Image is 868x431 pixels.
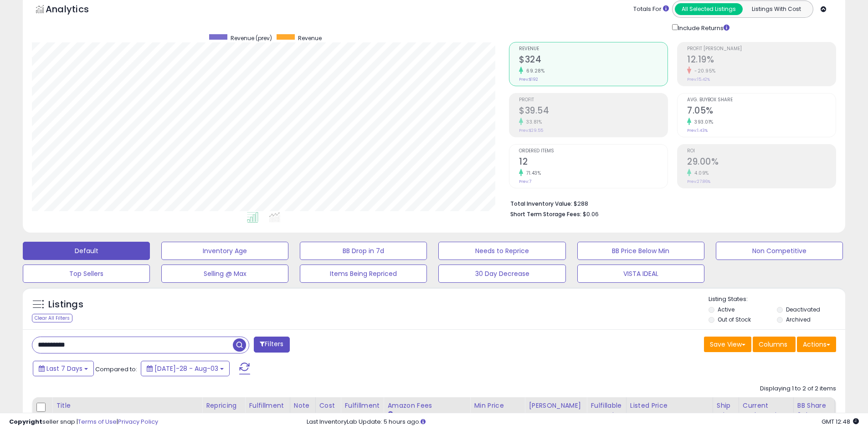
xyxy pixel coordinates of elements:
small: 69.28% [523,68,544,74]
div: Fulfillment [249,401,286,410]
span: Profit [519,98,668,103]
div: Ship Price [717,401,735,420]
div: Amazon Fees [387,401,466,410]
button: [DATE]-28 - Aug-03 [141,361,230,376]
h5: Analytics [46,3,107,18]
h2: 12 [519,156,668,169]
small: 71.43% [523,170,541,177]
small: Prev: 7 [519,179,531,184]
span: $0.06 [583,210,599,218]
b: Total Inventory Value: [510,200,572,208]
small: 4.09% [691,170,709,177]
div: Listed Price [630,401,709,410]
div: BB Share 24h. [797,401,831,420]
button: Filters [254,337,289,353]
button: VISTA IDEAL [577,265,704,283]
label: Deactivated [786,306,820,313]
button: Listings With Cost [742,3,810,15]
span: ROI [687,149,836,154]
div: [PERSON_NAME] [529,401,583,410]
label: Out of Stock [718,316,751,323]
h2: 29.00% [687,156,836,169]
small: Prev: $192 [519,77,538,82]
button: Selling @ Max [161,265,288,283]
div: Include Returns [665,22,740,33]
small: Prev: $29.55 [519,128,543,133]
button: Top Sellers [23,265,150,283]
span: Revenue [519,47,668,52]
span: Ordered Items [519,149,668,154]
small: 33.81% [523,119,542,125]
div: Cost [319,401,337,410]
span: Avg. Buybox Share [687,98,836,103]
span: [DATE]-28 - Aug-03 [154,364,218,373]
div: Totals For [633,5,669,14]
div: seller snap | | [9,418,158,426]
small: -20.95% [691,68,716,74]
h2: $39.54 [519,105,668,118]
button: Items Being Repriced [300,265,427,283]
h2: $324 [519,54,668,67]
small: Prev: 15.42% [687,77,710,82]
li: $288 [510,197,829,208]
button: Columns [753,337,796,352]
span: Last 7 Days [46,364,82,373]
button: All Selected Listings [675,3,743,15]
span: Columns [759,340,787,349]
div: Note [294,401,312,410]
button: BB Price Below Min [577,242,704,260]
span: Revenue (prev) [231,34,272,42]
button: Last 7 Days [33,361,94,376]
span: 2025-08-11 12:48 GMT [822,417,859,426]
h2: 7.05% [687,105,836,118]
button: Needs to Reprice [438,242,565,260]
div: Fulfillment Cost [344,401,380,420]
span: Profit [PERSON_NAME] [687,47,836,52]
span: Revenue [298,34,322,42]
div: Repricing [206,401,241,410]
a: Privacy Policy [118,417,158,426]
div: Current Buybox Price [743,401,790,420]
div: Fulfillable Quantity [591,401,622,420]
small: 393.01% [691,119,714,125]
button: Inventory Age [161,242,288,260]
button: Actions [797,337,836,352]
button: Default [23,242,150,260]
p: Listing States: [709,295,845,304]
button: Save View [704,337,751,352]
label: Archived [786,316,811,323]
div: Min Price [474,401,521,410]
strong: Copyright [9,417,42,426]
a: Terms of Use [78,417,117,426]
div: Last InventoryLab Update: 5 hours ago. [307,418,859,426]
div: Displaying 1 to 2 of 2 items [760,384,836,393]
span: Compared to: [95,365,137,374]
button: 30 Day Decrease [438,265,565,283]
button: BB Drop in 7d [300,242,427,260]
h2: 12.19% [687,54,836,67]
button: Non Competitive [716,242,843,260]
small: Prev: 1.43% [687,128,708,133]
b: Short Term Storage Fees: [510,210,581,218]
div: Clear All Filters [32,314,72,322]
small: Prev: 27.86% [687,179,710,184]
div: Title [56,401,198,410]
h5: Listings [48,298,83,311]
label: Active [718,306,734,313]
